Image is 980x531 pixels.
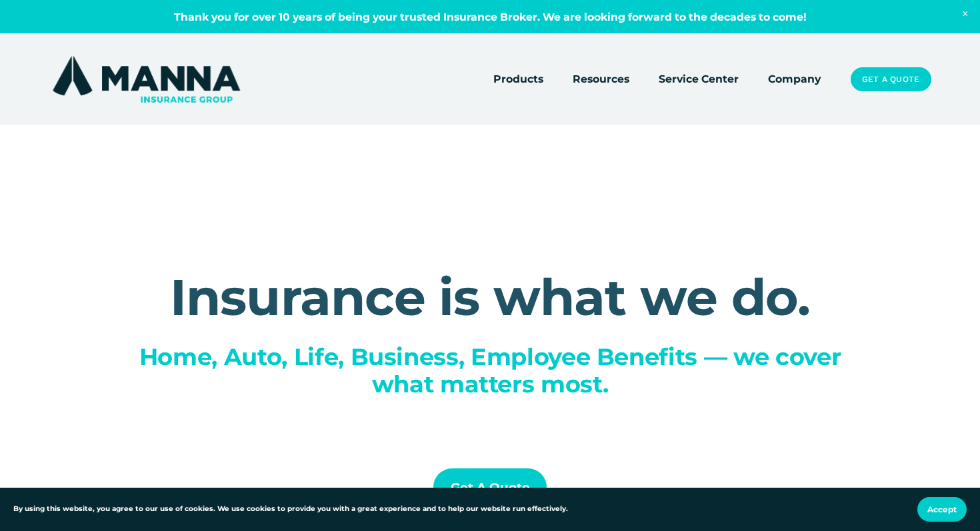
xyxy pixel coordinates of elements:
[573,71,629,87] span: Resources
[139,342,847,398] span: Home, Auto, Life, Business, Employee Benefits — we cover what matters most.
[659,70,739,89] a: Service Center
[170,266,811,328] strong: Insurance is what we do.
[573,70,629,89] a: folder dropdown
[13,504,568,515] p: By using this website, you agree to our use of cookies. We use cookies to provide you with a grea...
[927,504,957,514] span: Accept
[917,497,967,522] button: Accept
[433,468,547,506] a: Get a Quote
[49,53,243,105] img: Manna Insurance Group
[493,71,543,87] span: Products
[493,70,543,89] a: folder dropdown
[768,70,821,89] a: Company
[851,67,931,91] a: Get a Quote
